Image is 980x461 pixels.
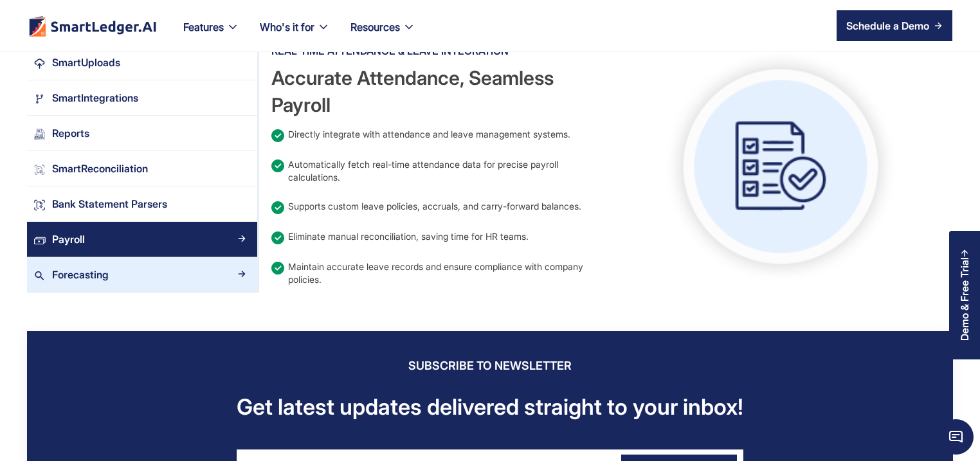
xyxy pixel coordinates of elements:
div: Accurate Attendance, Seamless Payroll [271,64,611,118]
img: footer logo [28,15,158,37]
div: SmartIntegrations [52,89,138,106]
a: SmartReconciliationArrow Right Blue [27,151,257,186]
span: Chat Widget [938,419,974,455]
div: Eliminate manual reconciliation, saving time for HR teams. [288,230,529,243]
div: Maintain accurate leave records and ensure compliance with company policies. [288,260,611,286]
img: Arrow Right Blue [238,58,246,66]
a: PayrollArrow Right Blue [27,222,257,257]
div: Demo & Free Trial [959,257,970,341]
h2: Get latest updates delivered straight to your inbox! [237,393,743,421]
a: SmartUploadsArrow Right Blue [27,45,257,80]
img: Arrow Right Blue [238,164,246,172]
div: Payroll [52,230,85,248]
img: Arrow Right Blue [238,129,246,136]
div: Forecasting [52,266,109,283]
a: home [28,15,158,37]
a: ForecastingArrow Right Blue [27,257,257,293]
div: Supports custom leave policies, accruals, and carry-forward balances. [288,200,581,213]
div: SmartUploads [52,53,120,71]
div: Bank Statement Parsers [52,195,167,212]
div: Directly integrate with attendance and leave management systems. [288,128,570,141]
img: Arrow Right Blue [238,199,246,207]
div: Automatically fetch real-time attendance data for precise payroll calculations. [288,158,611,184]
div: Features [173,18,250,51]
img: Arrow Right Blue [238,235,246,242]
img: Arrow Right Blue [238,270,246,278]
a: Schedule a Demo [837,10,952,41]
a: SmartIntegrationsArrow Right Blue [27,80,257,116]
img: arrow right icon [934,22,942,30]
div: Schedule a Demo [846,18,929,33]
div: SUBSCRIBE TO NEWSLETTER [408,357,572,375]
img: Arrow Right Blue [238,93,246,101]
div: Resources [340,18,426,51]
div: SmartReconciliation [52,159,148,177]
div: Features [183,18,224,36]
div: Who's it for [250,18,340,51]
a: Bank Statement ParsersArrow Right Blue [27,186,257,222]
a: ReportsArrow Right Blue [27,116,257,151]
div: Who's it for [260,18,314,36]
div: Reports [52,124,89,141]
div: Resources [350,18,400,36]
